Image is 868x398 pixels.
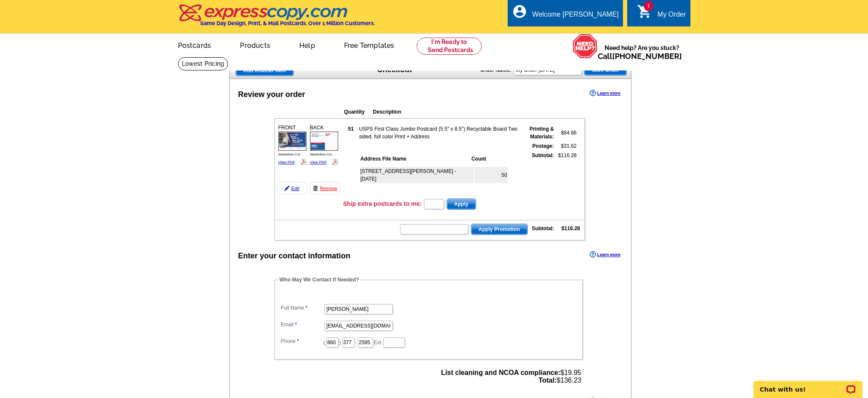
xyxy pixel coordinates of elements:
[332,158,338,165] img: pdf_logo.png
[359,125,520,141] td: USPS First Class Jumbo Postcard (5.5" x 8.5") Recyclable Board Two sided, full color Print + Address
[373,108,529,116] th: Description
[278,132,307,151] img: small-thumb.jpg
[178,10,375,26] a: Same Day Design, Print, & Mail Postcards. Over 1 Million Customers.
[286,35,329,55] a: Help
[658,11,686,23] div: My Order
[310,152,335,156] span: Starterbox Col...
[573,34,598,59] img: help
[310,160,327,164] a: View PDF
[441,369,560,376] strong: List cleaning and NCOA compliance:
[555,142,577,150] td: $31.62
[281,304,324,312] label: Full Name
[236,65,294,76] a: Add Another Item
[471,155,508,163] th: Count
[238,89,305,100] div: Review your order
[281,321,324,328] label: Email
[637,9,686,20] a: 1 shopping_cart My Order
[532,11,619,23] div: Welcome [PERSON_NAME]
[532,143,554,149] strong: Postage:
[200,20,375,26] h4: Same Day Design, Print, & Mail Postcards. Over 1 Million Customers.
[310,182,340,194] a: Remove
[309,123,339,167] div: BACK
[748,371,868,398] iframe: LiveChat chat widget
[471,224,528,235] button: Apply Promotion
[238,250,351,262] div: Enter your contact information
[598,52,682,61] span: Call
[555,125,577,141] td: $84.66
[313,186,318,191] img: trashcan-icon.gif
[360,167,474,183] td: [STREET_ADDRESS][PERSON_NAME] - [DATE]
[561,225,580,231] strong: $116.28
[278,152,303,156] span: Starterbox Col...
[447,199,476,209] span: Apply
[529,126,554,140] strong: Printing & Materials:
[279,335,579,348] dd: ( ) - Ext.
[281,337,324,345] label: Phone
[532,225,554,231] strong: Subtotal:
[532,152,554,158] strong: Subtotal:
[612,52,682,61] a: [PHONE_NUMBER]
[164,35,225,55] a: Postcards
[279,276,360,284] legend: Who May We Contact If Needed?
[277,123,308,167] div: FRONT
[590,251,620,258] a: Learn more
[471,224,527,234] span: Apply Promotion
[330,35,408,55] a: Free Templates
[348,126,354,132] strong: 51
[441,369,581,384] span: $19.95 $136.23
[278,160,295,164] a: View PDF
[226,35,284,55] a: Products
[555,151,577,196] td: $116.28
[637,4,652,19] i: shopping_cart
[475,167,508,183] td: 50
[360,155,470,163] th: Address File Name
[236,65,293,76] span: Add Another Item
[300,158,307,165] img: pdf_logo.png
[310,132,338,151] img: small-thumb.jpg
[644,1,653,11] span: 1
[284,186,289,191] img: pencil-icon.gif
[277,182,307,194] a: Edit
[538,377,556,384] strong: Total:
[512,4,527,19] i: account_circle
[598,44,686,61] span: Need help? Are you stuck?
[343,200,422,208] h3: Ship extra postcards to me:
[590,90,620,97] a: Learn more
[447,199,476,210] button: Apply
[344,108,372,116] th: Quantity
